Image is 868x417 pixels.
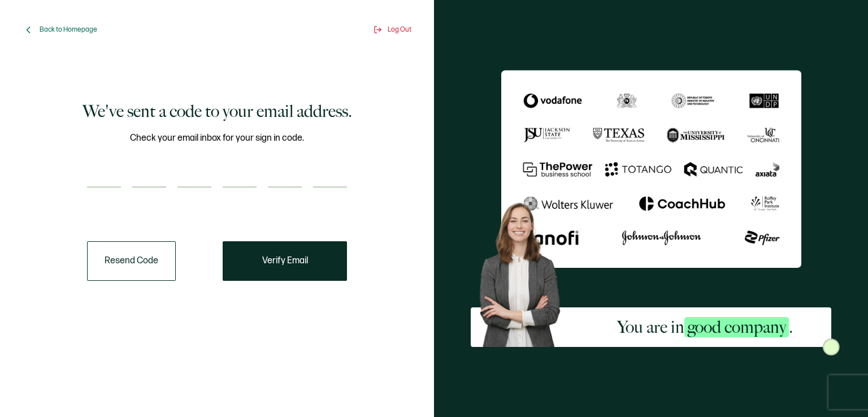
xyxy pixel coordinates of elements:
[262,257,308,266] span: Verify Email
[87,241,176,281] button: Resend Code
[40,25,97,34] span: Back to Homepage
[130,131,304,145] span: Check your email inbox for your sign in code.
[223,241,347,281] button: Verify Email
[83,100,352,123] h1: We've sent a code to your email address.
[617,316,793,338] h2: You are in .
[471,196,579,347] img: Sertifier Signup - You are in <span class="strong-h">good company</span>. Hero
[684,317,789,337] span: good company
[501,70,801,268] img: Sertifier We've sent a code to your email address.
[388,25,411,34] span: Log Out
[823,338,840,355] img: Sertifier Signup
